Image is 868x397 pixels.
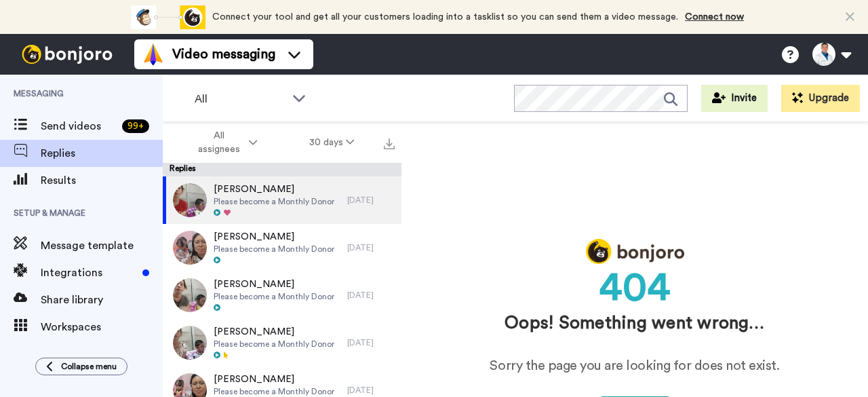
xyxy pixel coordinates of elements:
a: [PERSON_NAME]Please become a Monthly Donor[DATE] [163,224,401,271]
span: All assignees [191,129,246,156]
img: a8054a38-31aa-4c4e-9a92-d7aaa53c83d8-thumb.jpg [173,326,207,360]
a: [PERSON_NAME]Please become a Monthly Donor[DATE] [163,176,401,224]
button: 30 days [283,130,380,155]
div: [DATE] [347,290,395,301]
div: Oops! Something went wrong… [442,311,827,336]
div: 404 [442,264,827,304]
span: [PERSON_NAME] [214,230,334,244]
div: animation [131,5,205,29]
span: All [195,91,285,107]
span: Workspaces [41,319,163,335]
span: Connect your tool and get all your customers loading into a tasklist so you can send them a video... [212,12,678,22]
span: [PERSON_NAME] [214,183,334,196]
span: Integrations [41,265,137,281]
span: Please become a Monthly Donor [214,386,334,397]
img: vm-color.svg [142,43,164,65]
img: export.svg [384,138,395,149]
span: [PERSON_NAME] [214,373,334,386]
span: Please become a Monthly Donor [214,339,334,349]
a: [PERSON_NAME]Please become a Monthly Donor[DATE] [163,271,401,319]
div: 99 + [122,119,149,133]
span: [PERSON_NAME] [214,325,334,339]
button: Upgrade [781,85,860,112]
span: Collapse menu [61,361,117,372]
div: [DATE] [347,195,395,206]
img: logo_full.png [586,239,684,264]
div: [DATE] [347,242,395,253]
div: Sorry the page you are looking for does not exist. [461,356,808,376]
button: Export all results that match these filters now. [380,132,399,153]
button: Invite [701,85,768,112]
img: c4c5ce93-6aaf-4f69-b3aa-185477421492-thumb.jpg [173,183,207,217]
div: [DATE] [347,385,395,396]
span: Replies [41,145,163,162]
span: Video messaging [172,45,275,64]
div: Replies [163,163,401,176]
span: Please become a Monthly Donor [214,291,334,302]
span: Message template [41,238,163,254]
a: [PERSON_NAME]Please become a Monthly Donor[DATE] [163,319,401,366]
img: b5840a14-dab0-4d8c-8b2e-7b200889f2c0-thumb.jpg [173,278,207,312]
span: [PERSON_NAME] [214,278,334,291]
span: Results [41,172,163,189]
span: Share library [41,292,163,308]
img: 39b3b116-d177-42b9-ae6f-902faf37e7c2-thumb.jpg [173,231,207,265]
span: Send videos [41,118,117,134]
button: All assignees [165,124,283,162]
img: bj-logo-header-white.svg [16,45,118,64]
a: Connect now [685,12,744,22]
div: [DATE] [347,337,395,348]
button: Collapse menu [35,358,127,375]
span: Please become a Monthly Donor [214,244,334,254]
span: Please become a Monthly Donor [214,196,334,207]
